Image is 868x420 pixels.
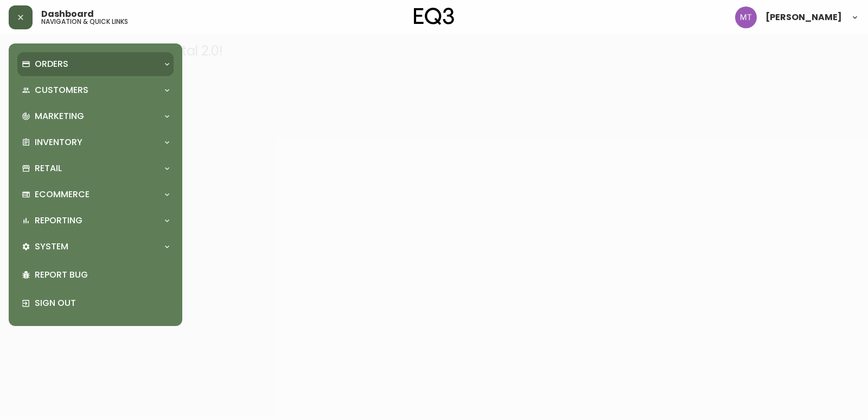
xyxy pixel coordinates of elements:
p: Inventory [35,136,82,148]
div: Orders [17,52,174,76]
div: Retail [17,156,174,180]
p: System [35,241,68,253]
img: 397d82b7ede99da91c28605cdd79fceb [735,7,757,28]
p: Marketing [35,110,84,122]
p: Sign Out [35,297,169,309]
div: Sign Out [17,289,174,317]
div: Inventory [17,130,174,154]
div: System [17,235,174,259]
div: Marketing [17,104,174,128]
p: Report Bug [35,269,169,281]
p: Retail [35,162,62,174]
div: Reporting [17,209,174,233]
p: Reporting [35,215,82,227]
p: Orders [35,58,68,70]
span: Dashboard [41,10,94,18]
p: Customers [35,84,88,96]
h5: navigation & quick links [41,18,128,25]
div: Customers [17,78,174,102]
div: Ecommerce [17,183,174,206]
span: [PERSON_NAME] [765,13,842,22]
div: Report Bug [17,261,174,289]
img: logo [414,8,454,25]
p: Ecommerce [35,189,90,200]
